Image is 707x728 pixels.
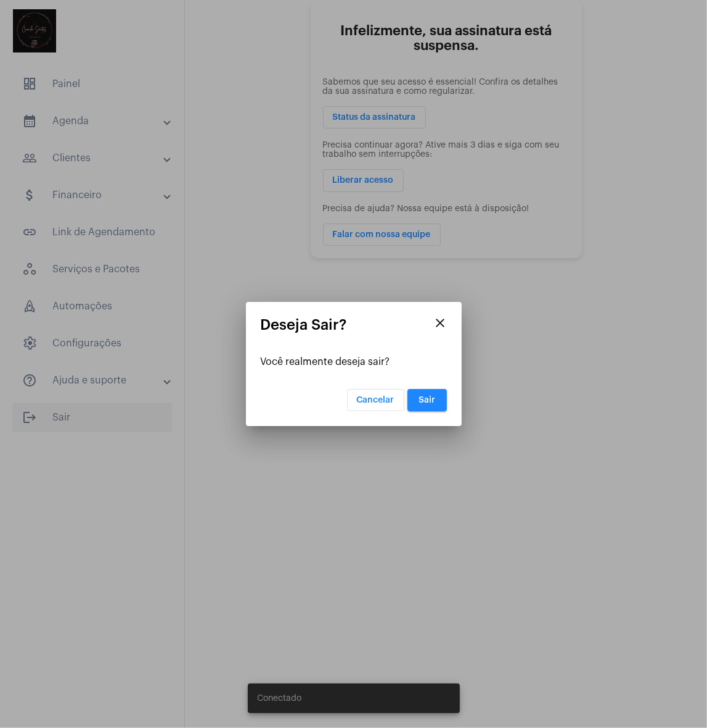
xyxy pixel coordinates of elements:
[261,356,447,367] div: Você realmente deseja sair?
[433,316,448,330] mat-icon: close
[407,389,447,411] button: Sair
[357,396,394,404] span: Cancelar
[261,317,347,332] mat-card-title: Deseja Sair?
[347,389,404,411] button: Cancelar
[419,396,435,404] span: Sair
